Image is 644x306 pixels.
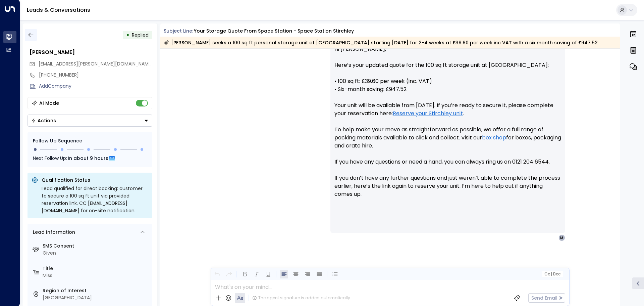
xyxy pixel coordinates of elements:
[164,28,193,34] span: Subject Line:
[213,270,221,278] button: Undo
[33,155,147,162] div: Next Follow Up:
[334,45,561,206] p: Hi [PERSON_NAME], Here’s your updated quote for the 100 sq ft storage unit at [GEOGRAPHIC_DATA]: ...
[42,185,148,214] div: Lead qualified for direct booking: customer to secure a 100 sq ft unit via provided reservation l...
[225,270,233,278] button: Redo
[30,48,152,56] div: [PERSON_NAME]
[68,155,108,162] span: In about 9 hours
[42,177,148,183] p: Qualification Status
[252,295,350,301] div: The agent signature is added automatically
[43,243,150,250] label: SMS Consent
[39,83,152,90] div: AddCompany
[541,271,563,277] button: Cc|Bcc
[43,294,150,301] div: [GEOGRAPHIC_DATA]
[164,39,598,46] div: [PERSON_NAME] seeks a 100 sq ft personal storage unit at [GEOGRAPHIC_DATA] starting [DATE] for 2-...
[558,234,565,241] div: M
[43,265,150,272] label: Title
[28,115,152,127] div: Button group with a nested menu
[551,272,552,276] span: |
[27,6,90,14] a: Leads & Conversations
[126,29,129,41] div: •
[194,28,354,35] div: Your storage quote from Space Station - Space Station Stirchley
[39,100,59,106] div: AI Mode
[43,272,150,279] div: Miss
[132,32,149,38] span: Replied
[39,60,153,67] span: [EMAIL_ADDRESS][PERSON_NAME][DOMAIN_NAME]
[28,115,152,127] button: Actions
[33,137,147,144] div: Follow Up Sequence
[39,72,152,79] div: [PHONE_NUMBER]
[31,118,56,124] div: Actions
[43,250,150,257] div: Given
[482,134,506,142] a: box shop
[31,229,75,236] div: Lead Information
[43,287,150,294] label: Region of Interest
[39,60,152,68] span: matt.trimble@live.co.uk
[393,110,463,118] a: Reserve your Stirchley unit
[544,272,560,276] span: Cc Bcc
